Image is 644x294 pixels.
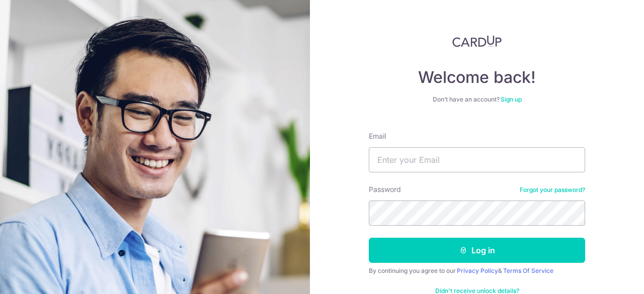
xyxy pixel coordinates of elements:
[369,147,585,172] input: Enter your Email
[369,267,585,275] div: By continuing you agree to our &
[369,184,401,194] label: Password
[452,35,502,47] img: CardUp Logo
[369,95,585,104] div: Don’t have an account?
[369,67,585,87] h4: Welcome back!
[369,131,386,141] label: Email
[457,267,498,274] a: Privacy Policy
[501,95,522,103] a: Sign up
[369,238,585,263] button: Log in
[503,267,553,274] a: Terms Of Service
[520,186,585,194] a: Forgot your password?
